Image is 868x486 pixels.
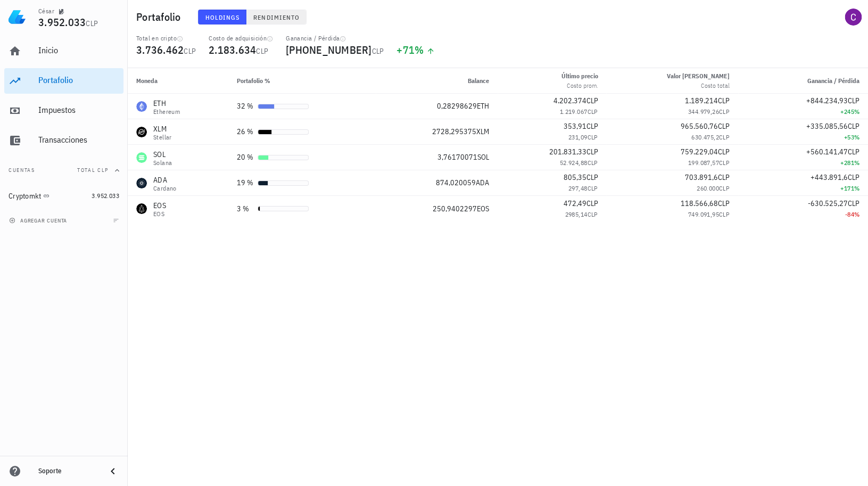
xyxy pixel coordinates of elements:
[11,217,67,224] span: agregar cuenta
[198,10,247,24] button: Holdings
[806,121,848,131] span: +335.085,56
[153,134,172,141] div: Stellar
[586,199,598,208] span: CLP
[77,167,109,174] span: Total CLP
[236,126,253,137] div: 26 %
[433,204,477,213] span: 250,9402297
[153,149,172,160] div: SOL
[747,106,859,117] div: +245
[688,159,719,167] span: 199.087,57
[691,133,719,141] span: 630.475,2
[806,96,848,105] span: +844.234,93
[719,210,730,218] span: CLP
[681,147,718,156] span: 759.229,04
[807,77,859,85] span: Ganancia / Pérdida
[4,38,123,64] a: Inicio
[681,199,718,208] span: 118.566,68
[432,127,476,136] span: 2728,295375
[38,105,119,115] div: Impuestos
[477,152,489,162] span: SOL
[563,172,586,182] span: 805,35
[718,121,730,131] span: CLP
[136,43,184,57] span: 3.736.462
[587,108,598,116] span: CLP
[38,75,119,85] div: Portafolio
[747,132,859,143] div: +53
[209,34,273,43] div: Costo de adquisición
[845,9,862,26] div: avatar
[136,178,147,188] div: ADA-icon
[236,177,253,188] div: 19 %
[236,203,253,215] div: 3 %
[136,152,147,163] div: SOL-icon
[808,199,848,208] span: -630.525,27
[688,108,719,116] span: 344.979,26
[553,96,586,105] span: 4.202.374
[854,184,859,192] span: %
[685,96,718,105] span: 1.189.214
[153,175,177,185] div: ADA
[738,68,868,94] th: Ganancia / Pérdida: Sin ordenar. Pulse para ordenar de forma ascendente.
[587,210,598,218] span: CLP
[153,123,172,134] div: XLM
[38,467,98,475] div: Soporte
[747,209,859,220] div: -84
[209,43,256,57] span: 2.183.634
[376,68,498,94] th: Balance: Sin ordenar. Pulse para ordenar de forma ascendente.
[136,101,147,112] div: ETH-icon
[4,158,123,183] button: CuentasTotal CLP
[205,13,240,21] span: Holdings
[236,152,253,163] div: 20 %
[153,98,180,109] div: ETH
[560,108,588,116] span: 1.219.067
[563,121,586,131] span: 353,91
[586,147,598,156] span: CLP
[153,109,180,115] div: Ethereum
[9,9,26,26] img: LedgiFi
[436,178,476,187] span: 874,020059
[560,159,588,167] span: 52.924,88
[4,68,123,94] a: Portafolio
[253,13,300,21] span: Rendimiento
[136,77,158,85] span: Moneda
[719,159,730,167] span: CLP
[854,133,859,141] span: %
[848,147,859,156] span: CLP
[587,184,598,192] span: CLP
[38,45,119,55] div: Inicio
[718,199,730,208] span: CLP
[153,185,177,192] div: Cardano
[236,101,253,112] div: 32 %
[561,81,598,90] div: Costo prom.
[667,81,730,90] div: Costo total
[236,77,270,85] span: Portafolio %
[586,172,598,182] span: CLP
[153,160,172,166] div: Solana
[415,43,424,57] span: %
[372,46,384,56] span: CLP
[854,108,859,116] span: %
[38,15,86,29] span: 3.952.033
[437,101,477,111] span: 0,28298629
[6,215,72,226] button: agregar cuenta
[848,172,859,182] span: CLP
[587,133,598,141] span: CLP
[854,210,859,218] span: %
[565,210,587,218] span: 2985,14
[549,147,586,156] span: 201.831,33
[718,96,730,105] span: CLP
[396,45,434,55] div: +71
[718,147,730,156] span: CLP
[246,10,307,24] button: Rendimiento
[697,184,719,192] span: 260.000
[563,199,586,208] span: 472,49
[688,210,719,218] span: 749.091,95
[747,158,859,168] div: +281
[718,172,730,182] span: CLP
[561,71,598,81] div: Último precio
[286,34,384,43] div: Ganancia / Pérdida
[437,152,477,162] span: 3,76170071
[586,96,598,105] span: CLP
[153,211,166,217] div: EOS
[848,121,859,131] span: CLP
